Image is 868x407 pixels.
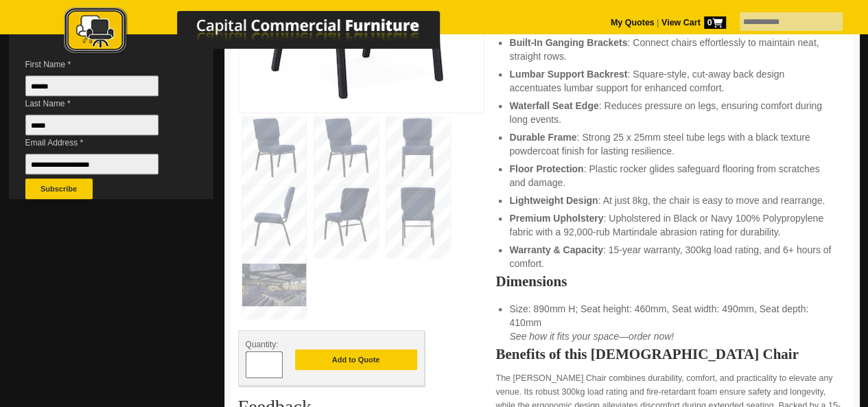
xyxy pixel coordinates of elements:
strong: Durable Frame [509,132,576,143]
li: : Upholstered in Black or Navy 100% Polypropylene fabric with a 92,000-rub Martindale abrasion ra... [509,211,832,239]
strong: Lightweight Design [509,195,598,206]
li: : At just 8kg, the chair is easy to move and rearrange. [509,194,832,207]
strong: Warranty & Capacity [509,244,602,255]
strong: Premium Upholstery [509,213,603,224]
button: Add to Quote [295,349,417,370]
li: Size: 890mm H; Seat height: 460mm, Seat width: 490mm, Seat depth: 410mm [509,302,832,343]
li: : Reduces pressure on legs, ensuring comfort during long events. [509,99,832,126]
img: Capital Commercial Furniture Logo [26,7,506,57]
li: : 15-year warranty, 300kg load rating, and 6+ hours of comfort. [509,243,832,270]
span: Last Name * [25,97,179,111]
button: Subscribe [25,178,93,199]
input: First Name * [25,75,159,96]
strong: View Cart [661,18,726,27]
strong: Floor Protection [509,163,583,174]
input: Last Name * [25,115,159,135]
a: My Quotes [611,18,655,27]
strong: Lumbar Support Backrest [509,69,627,80]
input: Email Address * [25,154,159,174]
strong: Built-In Ganging Brackets [509,37,627,48]
li: : Square-style, cut-away back design accentuates lumbar support for enhanced comfort. [509,67,832,95]
a: View Cart0 [659,18,725,27]
span: First Name * [25,58,179,71]
li: : Connect chairs effortlessly to maintain neat, straight rows. [509,36,832,63]
span: Email Address * [25,136,179,150]
li: : Strong 25 x 25mm steel tube legs with a black texture powdercoat finish for lasting resilience. [509,130,832,158]
span: 0 [704,16,726,29]
span: Quantity: [246,340,279,349]
h2: Dimensions [495,275,845,288]
em: See how it fits your space—order now! [509,331,674,342]
strong: Waterfall Seat Edge [509,100,598,111]
li: : Plastic rocker glides safeguard flooring from scratches and damage. [509,162,832,189]
a: Capital Commercial Furniture Logo [26,7,506,61]
h2: Benefits of this [DEMOGRAPHIC_DATA] Chair [495,347,845,361]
